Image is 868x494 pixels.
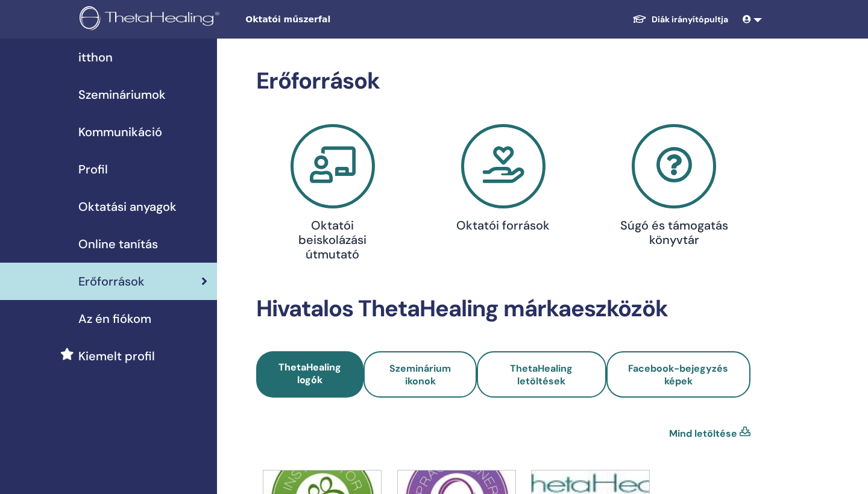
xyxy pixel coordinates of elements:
a: Oktatói források [425,124,581,237]
img: graduation-cap-white.svg [632,14,647,24]
a: ThetaHealing logók [256,351,363,398]
span: Erőforrások [78,272,145,290]
span: ThetaHealing logók [278,361,341,386]
span: Oktatói műszerfal [245,13,426,26]
a: Diák irányítópultja [623,8,738,31]
span: Kommunikáció [78,123,162,141]
span: Profil [78,160,108,178]
a: Szeminárium ikonok [363,351,477,398]
span: Oktatási anyagok [78,198,177,216]
a: ThetaHealing letöltések [477,351,606,398]
a: Oktatói beiskolázási útmutató [254,124,410,266]
span: Szeminárium ikonok [389,362,451,387]
h4: Oktatói beiskolázási útmutató [278,218,388,261]
img: logo.png [80,6,224,33]
a: Súgó és támogatás könyvtár [596,124,752,252]
a: Mind letöltése [669,427,737,441]
span: itthon [78,48,113,66]
span: Az én fiókom [78,310,151,328]
a: Facebook-bejegyzés képek [606,351,750,398]
span: Kiemelt profil [78,347,155,365]
span: Online tanítás [78,235,158,253]
span: Szemináriumok [78,86,166,104]
span: ThetaHealing letöltések [510,362,573,387]
h2: Hivatalos ThetaHealing márkaeszközök [256,295,750,323]
span: Facebook-bejegyzés képek [628,362,728,387]
h2: Erőforrások [256,67,750,95]
h4: Súgó és támogatás könyvtár [620,218,729,247]
h4: Oktatói források [448,218,558,233]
